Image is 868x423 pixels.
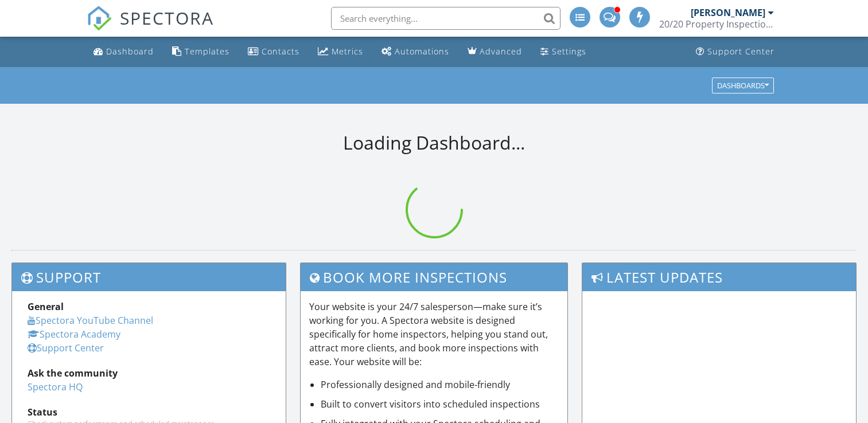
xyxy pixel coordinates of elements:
[120,6,214,30] span: SPECTORA
[321,397,559,411] li: Built to convert visitors into scheduled inspections
[691,7,765,18] div: [PERSON_NAME]
[28,300,64,313] strong: General
[463,41,527,62] a: Advanced
[89,41,158,62] a: Dashboard
[28,342,104,354] a: Support Center
[87,6,112,31] img: The Best Home Inspection Software - Spectora
[377,41,454,62] a: Automations (Advanced)
[168,41,234,62] a: Templates
[659,18,774,30] div: 20/20 Property Inspections
[28,328,120,340] a: Spectora Academy
[331,7,560,30] input: Search everything...
[87,15,214,40] a: SPECTORA
[185,46,229,57] div: Templates
[552,46,586,57] div: Settings
[707,46,774,57] div: Support Center
[480,46,522,57] div: Advanced
[12,263,286,291] h3: Support
[309,300,559,369] p: Your website is your 24/7 salesperson—make sure it’s working for you. A Spectora website is desig...
[28,405,270,419] div: Status
[321,378,559,391] li: Professionally designed and mobile-friendly
[712,77,774,93] button: Dashboards
[332,46,363,57] div: Metrics
[582,263,856,291] h3: Latest Updates
[243,41,304,62] a: Contacts
[536,41,591,62] a: Settings
[28,366,270,380] div: Ask the community
[717,81,769,89] div: Dashboards
[28,381,83,393] a: Spectora HQ
[395,46,449,57] div: Automations
[106,46,154,57] div: Dashboard
[301,263,567,291] h3: Book More Inspections
[691,41,779,62] a: Support Center
[28,314,153,327] a: Spectora YouTube Channel
[313,41,368,62] a: Metrics
[262,46,299,57] div: Contacts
